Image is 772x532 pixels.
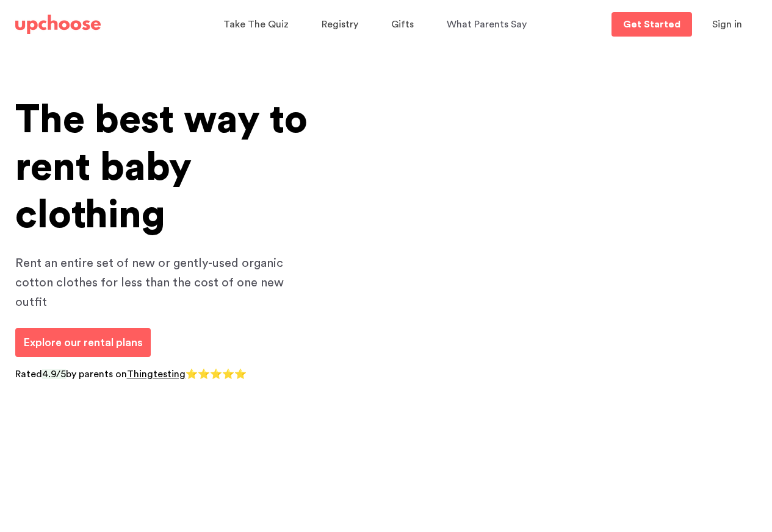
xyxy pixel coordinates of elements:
[15,254,308,312] p: Rent an entire set of new or gently-used organic cotton clothes for less than the cost of one new...
[611,12,692,37] a: Get Started
[391,13,417,37] a: Gifts
[322,20,358,29] span: Registry
[15,15,101,34] img: UpChoose
[15,369,42,379] span: Rated
[66,369,127,379] span: by parents on
[127,369,186,379] a: Thingtesting
[447,13,530,37] a: What Parents Say
[42,369,66,379] span: 4.9/5
[697,12,757,37] button: Sign in
[15,101,308,235] span: The best way to rent baby clothing
[447,20,527,29] span: What Parents Say
[15,12,101,37] a: UpChoose
[186,369,247,379] span: ⭐⭐⭐⭐⭐
[223,13,292,37] a: Take The Quiz
[15,328,151,357] a: Explore our rental plans
[223,20,289,29] span: Take The Quiz
[322,13,362,37] a: Registry
[623,20,680,29] p: Get Started
[712,20,742,29] span: Sign in
[23,337,143,348] span: Explore our rental plans
[391,20,414,29] span: Gifts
